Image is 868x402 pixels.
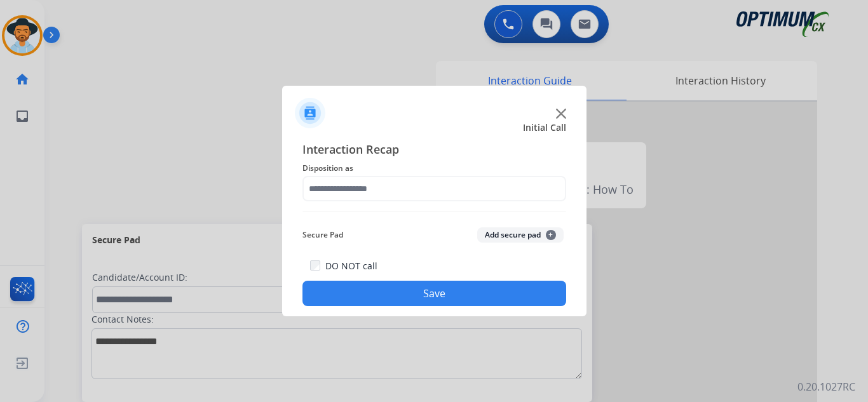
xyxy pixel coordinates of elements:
[302,211,566,212] img: contact-recap-line.svg
[302,140,566,161] span: Interaction Recap
[302,227,343,243] span: Secure Pad
[295,98,325,128] img: contactIcon
[302,281,566,306] button: Save
[325,260,377,272] label: DO NOT call
[523,121,566,134] span: Initial Call
[477,227,564,243] button: Add secure pad+
[302,161,566,176] span: Disposition as
[546,230,556,240] span: +
[797,379,855,394] p: 0.20.1027RC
